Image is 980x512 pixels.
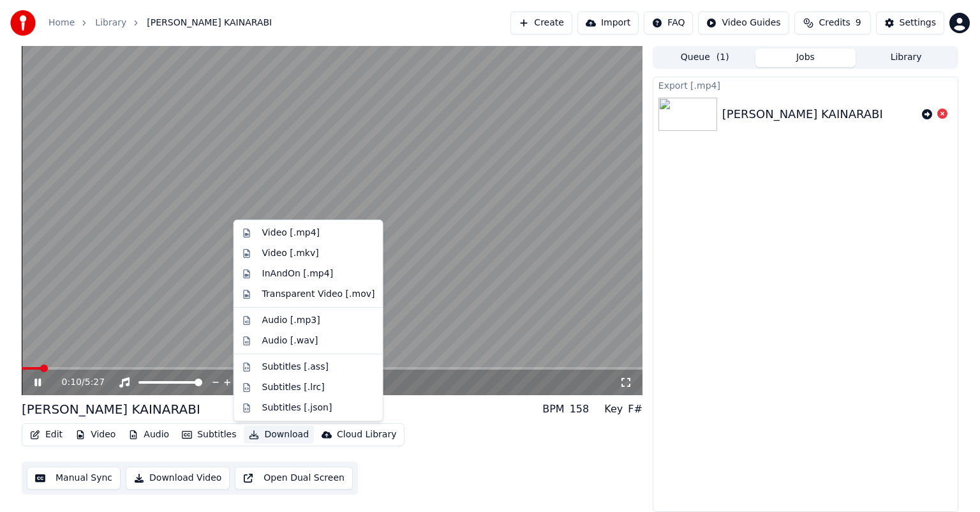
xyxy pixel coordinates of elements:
div: Video [.mp4] [262,227,320,239]
span: [PERSON_NAME] KAINARABI [147,17,272,29]
div: [PERSON_NAME] KAINARABI [22,400,200,418]
div: 158 [570,402,590,417]
div: Subtitles [.lrc] [262,381,325,394]
button: Import [577,11,639,34]
span: ( 1 ) [716,51,729,64]
button: Credits9 [794,11,871,34]
button: FAQ [644,11,693,34]
div: BPM [542,402,564,417]
button: Open Dual Screen [235,467,353,490]
div: InAndOn [.mp4] [262,267,333,280]
div: Audio [.mp3] [262,314,320,327]
button: Library [856,49,956,67]
a: Library [95,17,126,29]
nav: breadcrumb [48,17,272,29]
div: F# [628,402,642,417]
div: Subtitles [.ass] [262,361,329,373]
div: Audio [.wav] [262,335,318,347]
button: Download Video [126,467,230,490]
div: / [62,376,93,389]
button: Queue [655,49,755,67]
img: youka [10,10,36,36]
span: 0:10 [62,376,82,389]
a: Home [48,17,75,29]
span: 5:27 [85,376,105,389]
button: Video [70,426,121,444]
button: Manual Sync [27,467,121,490]
button: Audio [123,426,174,444]
div: Video [.mkv] [262,247,319,260]
div: Transparent Video [.mov] [262,288,375,301]
div: Subtitles [.json] [262,402,332,414]
div: [PERSON_NAME] KAINARABI [722,105,883,123]
button: Edit [25,426,68,444]
span: 9 [856,17,861,29]
div: Export [.mp4] [653,77,958,93]
div: Cloud Library [337,428,396,441]
button: Jobs [755,49,856,67]
button: Create [510,11,572,34]
div: Settings [900,17,936,29]
div: Key [604,402,623,417]
button: Video Guides [698,11,789,34]
button: Settings [876,11,944,34]
span: Credits [819,17,850,29]
button: Download [244,426,314,444]
button: Subtitles [177,426,241,444]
